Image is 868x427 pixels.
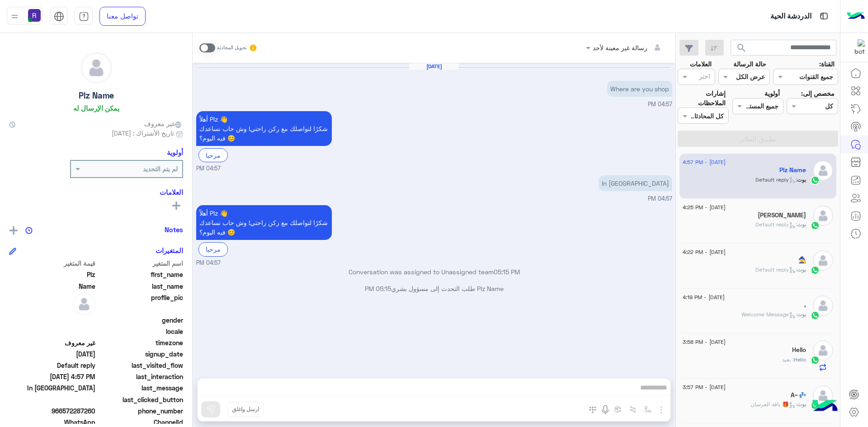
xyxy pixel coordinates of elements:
span: : Welcome Message [741,311,797,318]
label: حالة الرسالة [733,59,766,69]
a: tab [75,7,93,26]
span: In Riyadh [9,383,95,393]
span: : Default reply [755,176,797,183]
span: 04:57 PM [196,164,221,173]
span: [DATE] - 3:58 PM [683,338,726,346]
h6: أولوية [167,148,183,156]
label: إشارات الملاحظات [678,89,726,108]
span: غير معروف [144,119,183,128]
img: hulul-logo.png [809,391,841,422]
span: بوت [797,311,806,318]
span: phone_number [97,406,184,416]
span: Name [9,282,95,291]
img: defaultAdmin.png [73,293,95,315]
h5: Plz Name [79,90,114,101]
h6: [DATE] [409,63,459,70]
span: null [9,395,95,404]
span: تاريخ الأشتراك : [DATE] [112,128,174,138]
img: defaultAdmin.png [813,340,833,361]
span: 05:15 PM [494,268,520,276]
h6: المتغيرات [156,246,183,254]
label: العلامات [690,59,712,69]
button: تطبيق الفلاتر [678,131,838,147]
span: : Default reply [755,266,797,273]
small: تحويل المحادثة [217,44,247,52]
label: القناة: [819,59,835,69]
h5: ، [804,301,806,309]
span: 04:57 PM [648,195,672,202]
img: defaultAdmin.png [81,52,112,83]
a: تواصل معنا [99,7,146,26]
label: مخصص إلى: [801,89,835,98]
span: last_name [97,282,184,291]
span: 2025-08-15T13:57:16.338Z [9,349,95,359]
img: tab [79,11,89,22]
img: WhatsApp [811,176,820,185]
span: signup_date [97,349,184,359]
span: بعيد [782,356,794,363]
h5: Plz Name [779,166,806,174]
span: قيمة المتغير [9,258,95,268]
div: مرحبا [198,242,228,256]
img: userImage [28,9,41,22]
img: WhatsApp [811,356,820,365]
h5: Abu Azzam [758,211,806,219]
img: WhatsApp [811,221,820,230]
h6: العلامات [9,188,183,196]
h5: Hello [792,346,806,354]
span: Hello [794,356,806,363]
img: WhatsApp [811,266,820,275]
p: 15/8/2025, 4:57 PM [607,81,672,97]
span: 04:57 PM [648,101,672,108]
img: Logo [847,7,865,26]
img: WhatsApp [811,311,820,320]
img: tab [818,10,830,22]
span: 966572287260 [9,406,95,416]
span: profile_pic [97,293,184,314]
img: defaultAdmin.png [813,250,833,271]
img: profile [9,11,20,22]
div: اختر [699,71,712,83]
span: بوت [797,221,806,228]
img: notes [25,227,33,234]
span: : 🎁 باقة العرسان [750,401,797,408]
img: tab [54,11,64,22]
p: Conversation was assigned to Unassigned team [196,267,672,277]
span: 2 [9,418,95,427]
span: 05:15 PM [365,285,391,292]
button: search [731,40,753,59]
span: last_message [97,383,184,393]
span: Plz [9,270,95,279]
button: ارسل واغلق [227,402,264,417]
span: [DATE] - 4:57 PM [683,158,726,166]
span: last_visited_flow [97,361,184,370]
p: 15/8/2025, 4:57 PM [196,111,332,146]
div: مرحبا [198,148,228,162]
span: locale [97,327,184,336]
p: 15/8/2025, 4:57 PM [196,205,332,240]
span: [DATE] - 4:22 PM [683,248,726,256]
span: [DATE] - 4:19 PM [683,293,725,301]
img: defaultAdmin.png [813,206,833,226]
h6: يمكن الإرسال له [73,104,119,112]
span: gender [97,315,184,325]
span: ChannelId [97,418,184,427]
span: null [9,315,95,325]
span: بوت [797,401,806,408]
span: [DATE] - 3:57 PM [683,383,726,391]
p: Plz Name طلب التحدث إلى مسؤول بشري [196,284,672,293]
span: بوت [797,266,806,273]
span: غير معروف [9,338,95,347]
h5: A~💤 [791,391,806,399]
span: first_name [97,270,184,279]
img: defaultAdmin.png [813,160,833,181]
p: 15/8/2025, 4:57 PM [599,175,672,191]
span: last_interaction [97,372,184,381]
span: اسم المتغير [97,258,184,268]
span: null [9,327,95,336]
span: : Default reply [755,221,797,228]
img: add [9,226,18,235]
h6: Notes [165,225,183,234]
span: [DATE] - 4:25 PM [683,203,726,211]
span: 2025-08-15T13:57:17.37Z [9,372,95,381]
